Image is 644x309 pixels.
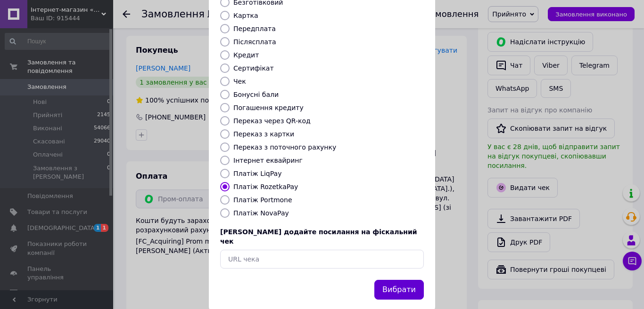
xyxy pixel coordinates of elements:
label: Переказ через QR-код [233,117,311,125]
label: Післясплата [233,38,276,46]
input: URL чека [220,250,424,269]
label: Переказ з картки [233,130,294,138]
label: Платіж Portmone [233,196,292,204]
label: Бонусні бали [233,91,279,98]
label: Чек [233,78,246,85]
label: Погашення кредиту [233,104,304,111]
label: Картка [233,12,258,19]
label: Платіж LiqPay [233,170,281,177]
label: Сертифікат [233,64,274,72]
label: Переказ з поточного рахунку [233,143,336,151]
label: Передплата [233,25,276,32]
label: Інтернет еквайринг [233,157,303,164]
span: [PERSON_NAME] додайте посилання на фіскальний чек [220,228,417,245]
button: Вибрати [374,280,424,300]
label: Кредит [233,51,259,59]
label: Платіж RozetkaPay [233,183,298,190]
label: Платіж NovaPay [233,209,289,217]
